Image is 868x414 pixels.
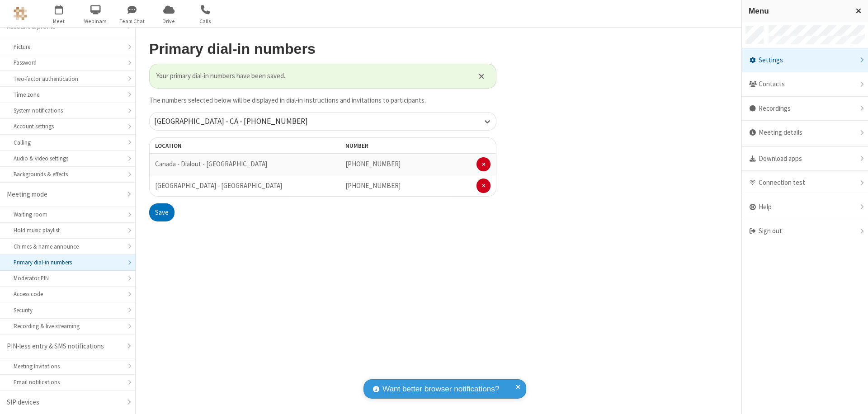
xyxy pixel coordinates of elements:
[14,258,122,267] div: Primary dial-in numbers
[14,42,122,51] div: Picture
[14,322,122,330] div: Recording & live streaming
[152,17,186,25] span: Drive
[14,290,122,298] div: Access code
[14,306,122,315] div: Security
[742,219,868,243] div: Sign out
[149,41,496,57] h2: Primary dial-in numbers
[14,75,122,83] div: Two-factor authentication
[742,147,868,171] div: Download apps
[79,17,113,25] span: Webinars
[149,137,288,154] th: Location
[14,154,122,163] div: Audio & video settings
[742,195,868,220] div: Help
[189,17,222,25] span: Calls
[7,397,122,408] div: SIP devices
[14,170,122,179] div: Backgrounds & effects
[742,48,868,73] div: Settings
[149,175,288,197] td: [GEOGRAPHIC_DATA] - [GEOGRAPHIC_DATA]
[149,95,496,106] p: The numbers selected below will be displayed in dial-in instructions and invitations to participa...
[154,116,308,126] span: [GEOGRAPHIC_DATA] - CA - [PHONE_NUMBER]
[14,7,27,20] img: QA Selenium DO NOT DELETE OR CHANGE
[149,203,175,221] button: Save
[14,90,122,99] div: Time zone
[14,242,122,251] div: Chimes & name announce
[382,383,499,395] span: Want better browser notifications?
[345,181,401,190] span: [PHONE_NUMBER]
[14,362,122,371] div: Meeting Invitations
[340,137,496,154] th: Number
[156,71,467,81] span: Your primary dial-in numbers have been saved.
[742,171,868,195] div: Connection test
[742,121,868,145] div: Meeting details
[7,189,122,200] div: Meeting mode
[14,138,122,147] div: Calling
[749,7,848,15] h3: Menu
[14,122,122,131] div: Account settings
[14,210,122,219] div: Waiting room
[345,160,401,168] span: [PHONE_NUMBER]
[14,274,122,282] div: Moderator PIN
[474,69,489,83] button: Close alert
[742,97,868,121] div: Recordings
[14,226,122,235] div: Hold music playlist
[115,17,149,25] span: Team Chat
[14,106,122,115] div: System notifications
[149,154,288,174] td: Canada - Dialout - [GEOGRAPHIC_DATA]
[742,72,868,97] div: Contacts
[14,378,122,386] div: Email notifications
[7,341,122,352] div: PIN-less entry & SMS notifications
[42,17,76,25] span: Meet
[14,58,122,67] div: Password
